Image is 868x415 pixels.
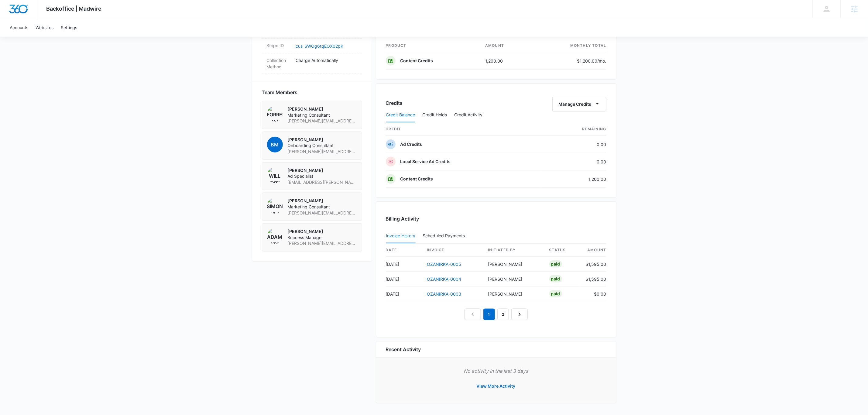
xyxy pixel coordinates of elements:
[386,39,481,52] th: product
[288,210,357,216] span: [PERSON_NAME][EMAIL_ADDRESS][PERSON_NAME][DOMAIN_NAME]
[288,167,357,173] p: [PERSON_NAME]
[288,228,357,235] p: [PERSON_NAME]
[386,215,606,222] h3: Billing Activity
[386,346,421,353] h6: Recent Activity
[386,286,422,301] td: [DATE]
[483,257,544,272] td: [PERSON_NAME]
[288,118,357,124] span: [PERSON_NAME][EMAIL_ADDRESS][PERSON_NAME][DOMAIN_NAME]
[288,204,357,210] span: Marketing Consultant
[400,141,422,147] p: Ad Credits
[549,260,562,268] div: Paid
[288,149,357,155] span: [PERSON_NAME][EMAIL_ADDRESS][PERSON_NAME][DOMAIN_NAME]
[577,58,606,64] p: $1,200.00
[288,106,357,112] p: [PERSON_NAME]
[288,198,357,204] p: [PERSON_NAME]
[483,286,544,301] td: [PERSON_NAME]
[542,153,606,170] td: 0.00
[483,244,544,257] th: Initiated By
[544,244,581,257] th: status
[262,53,362,74] div: Collection MethodCharge Automatically
[423,234,468,238] div: Scheduled Payments
[581,272,606,286] td: $1,595.00
[465,309,528,320] nav: Pagination
[386,272,422,286] td: [DATE]
[497,309,509,320] a: Page 2
[422,244,483,257] th: invoice
[267,137,283,153] span: BM
[288,142,357,149] span: Onboarding Consultant
[542,123,606,136] th: Remaining
[581,286,606,301] td: $0.00
[267,42,291,49] dt: Stripe ID
[427,291,461,297] a: OZANIRKA-0003
[423,108,447,122] button: Credit Holds
[598,58,606,63] span: /mo.
[542,170,606,188] td: 1,200.00
[288,179,357,185] span: [EMAIL_ADDRESS][PERSON_NAME][DOMAIN_NAME]
[296,57,357,63] p: Charge Automatically
[267,57,291,70] dt: Collection Method
[455,108,483,122] button: Credit Activity
[288,235,357,241] span: Success Manager
[400,58,433,64] p: Content Credits
[427,262,461,267] a: OZANIRKA-0005
[288,112,357,118] span: Marketing Consultant
[400,176,433,182] p: Content Credits
[386,244,422,257] th: date
[400,159,451,165] p: Local Service Ad Credits
[427,276,461,282] a: OZANIRKA-0004
[552,97,606,111] button: Manage Credits
[57,18,81,37] a: Settings
[386,257,422,272] td: [DATE]
[386,99,403,107] h3: Credits
[511,309,528,320] a: Next Page
[549,275,562,283] div: Paid
[581,244,606,257] th: amount
[480,39,532,52] th: amount
[267,106,283,122] img: Forrest Van Eck
[288,240,357,246] span: [PERSON_NAME][EMAIL_ADDRESS][PERSON_NAME][DOMAIN_NAME]
[296,43,344,49] a: cus_SWOg6tqEOX02pK
[267,167,283,183] img: Will Fritz
[471,379,522,393] button: View More Activity
[288,137,357,143] p: [PERSON_NAME]
[386,229,416,243] button: Invoice History
[483,272,544,286] td: [PERSON_NAME]
[288,173,357,179] span: Ad Specialist
[483,309,495,320] em: 1
[262,89,298,96] span: Team Members
[581,257,606,272] td: $1,595.00
[386,123,542,136] th: credit
[532,39,606,52] th: monthly total
[46,5,102,12] span: Backoffice | Madwire
[267,228,283,244] img: Adam Eaton
[480,52,532,70] td: 1,200.00
[6,18,32,37] a: Accounts
[267,198,283,214] img: Simon Gulau
[542,136,606,153] td: 0.00
[386,367,606,375] p: No activity in the last 3 days
[262,39,362,53] div: Stripe IDcus_SWOg6tqEOX02pK
[32,18,57,37] a: Websites
[386,108,415,122] button: Credit Balance
[549,290,562,297] div: Paid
